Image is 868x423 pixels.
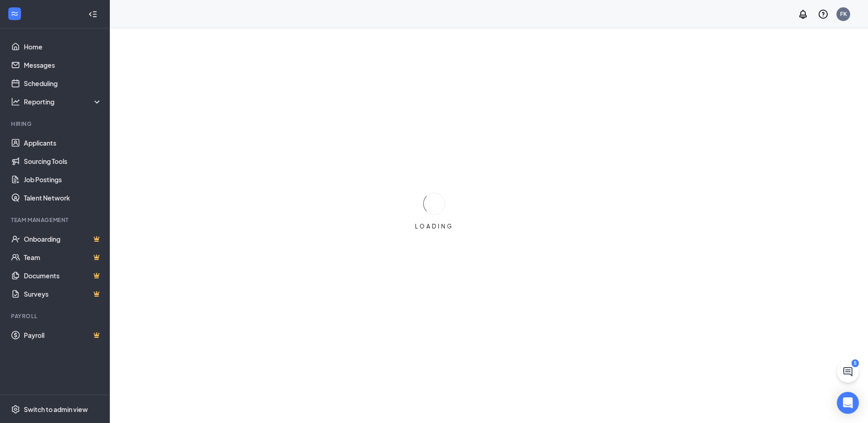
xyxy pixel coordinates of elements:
a: Job Postings [24,170,102,189]
svg: WorkstreamLogo [10,9,19,18]
a: Scheduling [24,74,102,92]
svg: QuestionInfo [818,9,829,20]
div: 5 [852,359,859,367]
button: ChatActive [837,361,859,383]
svg: Analysis [11,97,20,106]
div: Payroll [11,312,100,320]
div: LOADING [411,222,457,230]
a: SurveysCrown [24,285,102,303]
svg: ChatActive [842,366,853,377]
a: DocumentsCrown [24,266,102,285]
div: Team Management [11,216,100,224]
a: Messages [24,56,102,74]
a: Home [24,38,102,56]
svg: Notifications [798,9,809,20]
div: Reporting [24,97,102,106]
svg: Collapse [88,10,97,19]
a: TeamCrown [24,248,102,266]
svg: Settings [11,405,20,414]
a: PayrollCrown [24,326,102,344]
a: Applicants [24,134,102,152]
a: OnboardingCrown [24,230,102,248]
div: Open Intercom Messenger [837,392,859,414]
a: Sourcing Tools [24,152,102,170]
div: FK [840,10,847,18]
a: Talent Network [24,189,102,207]
div: Switch to admin view [24,405,88,414]
div: Hiring [11,120,100,128]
